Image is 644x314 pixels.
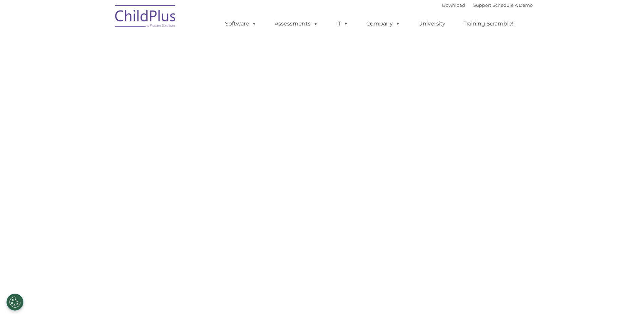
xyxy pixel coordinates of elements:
a: University [411,17,452,31]
font: | [442,2,533,8]
a: Schedule A Demo [493,2,533,8]
a: Assessments [268,17,325,31]
a: Support [473,2,491,8]
a: Software [218,17,263,31]
a: Download [442,2,465,8]
a: Company [360,17,407,31]
img: ChildPlus by Procare Solutions [112,0,180,34]
a: IT [329,17,355,31]
a: Training Scramble!! [457,17,521,31]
